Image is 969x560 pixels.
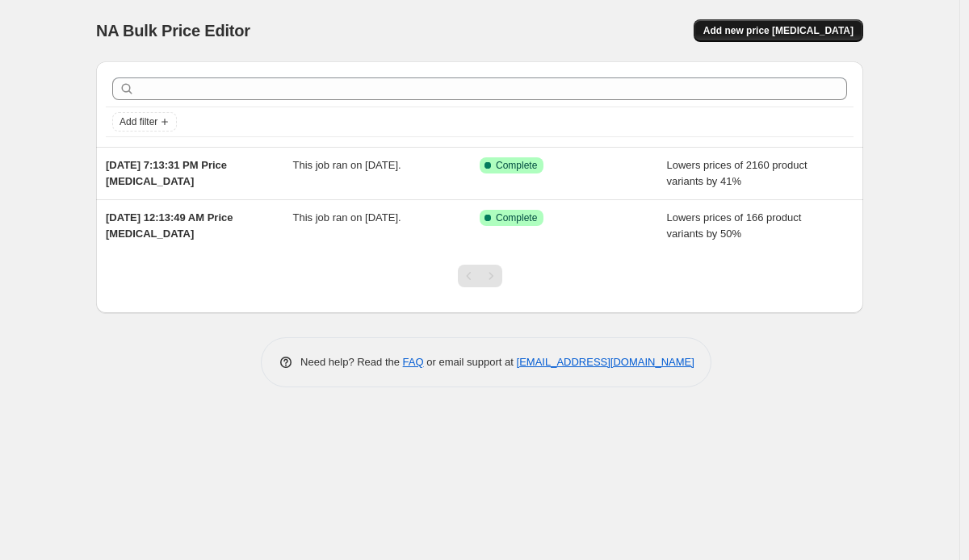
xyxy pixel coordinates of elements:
[112,112,177,132] button: Add filter
[293,159,401,171] span: This job ran on [DATE].
[120,115,157,128] span: Add filter
[106,211,233,240] span: [DATE] 12:13:49 AM Price [MEDICAL_DATA]
[424,356,517,368] span: or email support at
[694,19,863,42] button: Add new price [MEDICAL_DATA]
[703,24,854,37] span: Add new price [MEDICAL_DATA]
[496,211,537,224] span: Complete
[106,159,227,187] span: [DATE] 7:13:31 PM Price [MEDICAL_DATA]
[667,211,802,240] span: Lowers prices of 166 product variants by 50%
[517,356,694,368] a: [EMAIL_ADDRESS][DOMAIN_NAME]
[667,159,807,187] span: Lowers prices of 2160 product variants by 41%
[458,265,502,287] nav: Pagination
[496,159,537,172] span: Complete
[300,356,403,368] span: Need help? Read the
[293,211,401,224] span: This job ran on [DATE].
[96,22,250,40] span: NA Bulk Price Editor
[403,356,424,368] a: FAQ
